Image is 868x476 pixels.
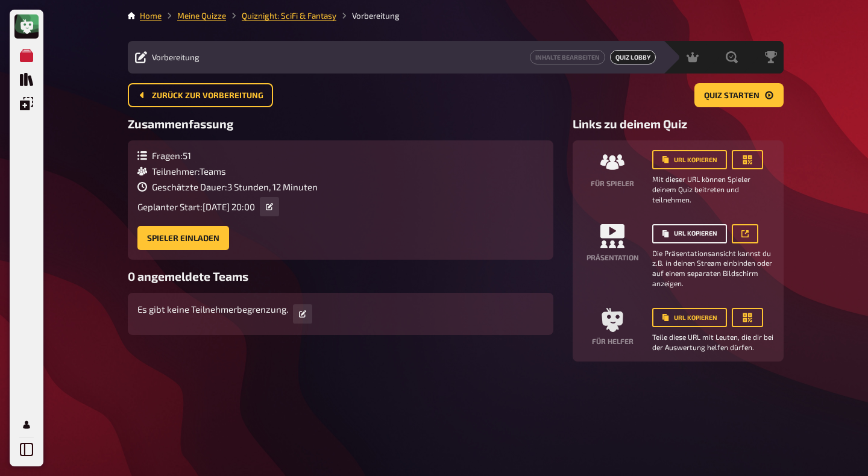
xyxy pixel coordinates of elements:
li: Quiznight: SciFi & Fantasy [226,10,336,22]
div: Fragen : 51 [137,150,318,161]
a: Quiznight: SciFi & Fantasy [242,11,336,20]
h3: Links zu deinem Quiz [573,117,784,131]
span: Quiz starten [704,92,759,100]
p: Es gibt keine Teilnehmerbegrenzung. [137,302,288,316]
a: Quiz Sammlung [14,67,39,92]
button: URL kopieren [652,150,727,169]
span: Vorbereitung [152,52,200,62]
button: URL kopieren [652,308,727,327]
button: URL kopieren [652,224,727,243]
h3: Zusammenfassung [128,117,553,131]
span: Geschätzte Dauer : 3 Stunden, 12 Minuten [152,181,318,192]
span: Quiz Lobby [610,50,656,64]
button: Zurück zur Vorbereitung [128,83,273,107]
small: Mit dieser URL können Spieler deinem Quiz beitreten und teilnehmen. [652,174,774,204]
a: Inhalte Bearbeiten [530,50,605,64]
a: Mein Konto [14,413,39,437]
h3: 0 angemeldete Teams [128,269,553,283]
a: Meine Quizze [177,11,226,20]
h4: Für Helfer [592,337,634,345]
small: Die Präsentationsansicht kannst du z.B. in deinen Stream einbinden oder auf einem separaten Bilds... [652,248,774,289]
span: Zurück zur Vorbereitung [152,92,263,100]
span: Teilnehmer : Teams [152,166,226,177]
h4: Für Spieler [591,179,634,187]
a: Meine Quizze [14,43,39,67]
li: Home [140,10,162,22]
h4: Präsentation [587,253,639,261]
a: Einblendungen [14,92,39,116]
li: Vorbereitung [336,10,400,22]
a: Home [140,11,162,20]
small: Teile diese URL mit Leuten, die dir bei der Auswertung helfen dürfen. [652,332,774,352]
button: Quiz starten [694,83,784,107]
button: Spieler einladen [137,226,229,250]
li: Meine Quizze [162,10,226,22]
div: Geplanter Start : [DATE] 20:00 [137,197,318,216]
